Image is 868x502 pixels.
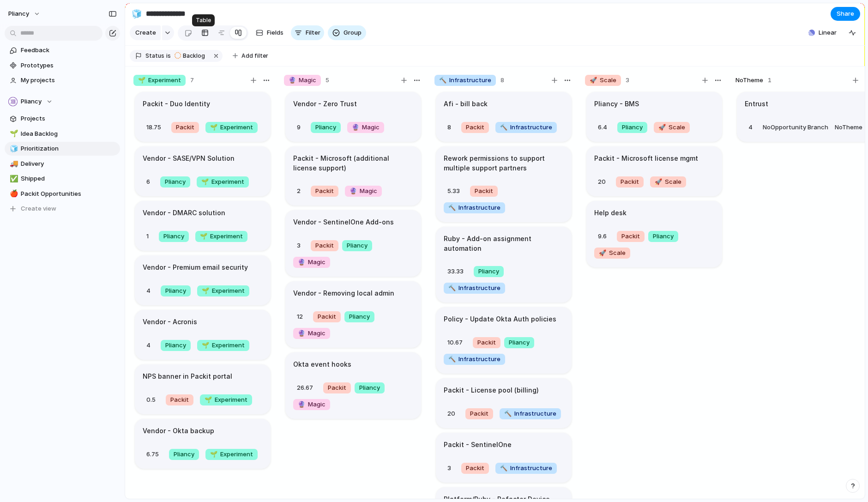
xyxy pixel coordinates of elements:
[594,208,627,218] h1: Help desk
[504,409,556,418] span: Infrastructure
[165,341,186,350] span: Pliancy
[760,120,831,135] button: NoOpportunity Branch
[293,181,304,196] span: 2
[210,450,217,458] span: 🌱
[448,284,456,291] span: 🔨
[140,284,157,298] button: 4
[210,123,217,131] span: 🌱
[174,450,194,459] span: Pliancy
[352,123,380,132] span: Magic
[493,461,559,476] button: 🔨Infrastructure
[614,175,646,189] button: Packit
[594,227,610,241] span: 9.6
[497,406,563,421] button: 🔨Infrastructure
[345,120,386,135] button: 🔮Magic
[594,118,611,132] span: 6.4
[459,461,491,476] button: Packit
[805,26,840,40] button: Linear
[143,172,154,187] span: 6
[5,157,120,171] a: 🚚Delivery
[227,49,274,62] button: Add filter
[590,76,597,84] span: 🚀
[143,262,248,272] h1: Vendor - Premium email security
[439,76,446,84] span: 🔨
[444,99,488,109] h1: Afi - bill back
[140,338,157,353] button: 4
[21,46,117,55] span: Feedback
[448,355,456,363] span: 🔨
[344,28,362,37] span: Group
[140,229,155,244] button: 1
[130,25,161,40] button: Create
[293,359,351,369] h1: Okta event hooks
[298,329,325,338] span: Magic
[308,238,374,253] button: PackitPliancy
[837,9,854,18] span: Share
[621,232,640,241] span: Packit
[436,307,572,374] div: Policy - Update Okta Auth policies10.67PackitPliancy🔨Infrastructure
[135,310,271,360] div: Vendor - Acronis4Pliancy🌱Experiment
[210,123,253,132] span: Experiment
[10,174,16,184] div: ✅
[5,172,120,186] div: ✅Shipped
[444,234,564,253] h1: Ruby - Add-on assignment automation
[129,6,144,21] button: 🧊
[298,329,305,337] span: 🔮
[763,123,828,131] span: No Opportunity Branch
[832,120,865,135] button: NoTheme
[441,264,470,279] button: 33.33
[291,255,332,270] button: 🔮Magic
[359,383,380,393] span: Pliancy
[500,123,552,132] span: Infrastructure
[145,52,164,60] span: Status
[321,381,387,395] button: PackitPliancy
[291,184,307,199] button: 2
[132,7,142,20] div: 🧊
[653,232,674,241] span: Pliancy
[293,236,304,250] span: 3
[285,352,421,419] div: Okta event hooks26.67PackitPliancy🔮Magic
[655,177,681,187] span: Scale
[439,76,491,85] span: Infrastructure
[241,52,268,60] span: Add filter
[298,258,325,267] span: Magic
[192,14,215,26] div: Table
[135,201,271,251] div: Vendor - DMARC solution1Pliancy🌱Experiment
[293,153,413,173] h1: Packit - Microsoft (additional license support)
[350,187,357,194] span: 🔮
[444,385,539,395] h1: Packit - License pool (billing)
[8,9,29,18] span: Pliancy
[170,395,189,405] span: Packit
[5,202,120,216] button: Create view
[436,92,572,142] div: Afi - bill back8Packit🔨Infrastructure
[293,307,307,321] span: 12
[5,73,120,87] a: My projects
[5,59,120,73] a: Prototypes
[586,201,722,267] div: Help desk9.6PackitPliancy🚀Scale
[164,51,173,61] button: is
[436,146,572,222] div: Rework permissions to support multiple support partners5.33Packit🔨Infrastructure
[586,92,722,142] div: Pliancy - BMS6.4Pliancy🚀Scale
[441,281,507,296] button: 🔨Infrastructure
[10,188,16,199] div: 🍎
[444,314,556,324] h1: Policy - Update Okta Auth policies
[493,120,559,135] button: 🔨Infrastructure
[594,153,698,163] h1: Packit - Microsoft license mgmt
[289,76,316,85] span: Magic
[444,181,464,196] span: 5.33
[140,393,162,407] button: 0.5
[205,396,212,403] span: 🌱
[21,114,117,123] span: Projects
[658,123,666,131] span: 🚀
[143,99,210,109] h1: Packit - Duo Identity
[135,92,271,142] div: Packit - Duo Identity18.75Packit🌱Experiment
[648,175,688,189] button: 🚀Scale
[444,404,459,418] span: 20
[143,227,152,241] span: 1
[328,383,346,393] span: Packit
[5,112,120,126] a: Projects
[195,338,252,353] button: 🌱Experiment
[158,338,193,353] button: Pliancy
[8,129,18,139] button: 🌱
